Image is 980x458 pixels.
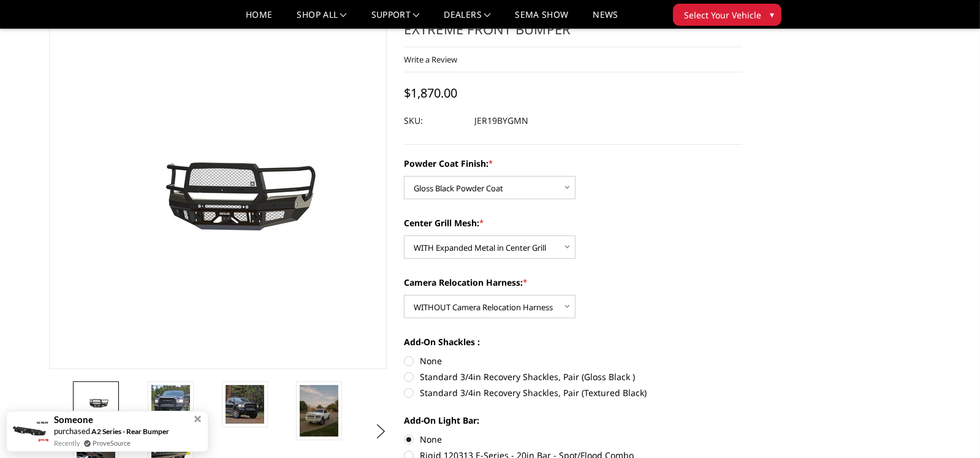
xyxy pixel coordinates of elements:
[404,386,742,399] label: Standard 3/4in Recovery Shackles, Pair (Textured Black)
[404,54,457,65] a: Write a Review
[151,385,190,424] img: 2019-2025 Ram 2500-3500 - FT Series - Extreme Front Bumper
[77,393,115,411] img: 2019-2025 Ram 2500-3500 - FT Series - Extreme Front Bumper
[91,427,169,436] a: A2 Series - Rear Bumper
[93,439,131,447] a: ProveSource
[515,10,568,28] a: SEMA Show
[300,385,338,437] img: 2019-2025 Ram 2500-3500 - FT Series - Extreme Front Bumper
[54,426,90,436] span: purchased
[919,399,980,458] iframe: Chat Widget
[404,110,465,132] dt: SKU:
[685,9,762,21] span: Select Your Vehicle
[444,10,491,28] a: Dealers
[297,10,347,28] a: shop all
[371,422,390,441] button: Next
[54,438,80,448] span: Recently
[10,420,50,443] img: provesource social proof notification image
[404,335,742,348] label: Add-On Shackles :
[371,10,420,28] a: Support
[770,8,775,21] span: ▾
[404,157,742,170] label: Powder Coat Finish:
[474,110,528,132] dd: JER19BYGMN
[404,276,742,289] label: Camera Relocation Harness:
[226,385,264,424] img: 2019-2025 Ram 2500-3500 - FT Series - Extreme Front Bumper
[404,216,742,229] label: Center Grill Mesh:
[404,354,742,367] label: None
[404,370,742,383] label: Standard 3/4in Recovery Shackles, Pair (Gloss Black )
[593,10,618,28] a: News
[404,433,742,446] label: None
[673,4,781,26] button: Select Your Vehicle
[404,85,457,101] span: $1,870.00
[54,414,93,425] span: Someone
[246,10,272,28] a: Home
[404,414,742,427] label: Add-On Light Bar:
[49,1,387,369] a: 2019-2025 Ram 2500-3500 - FT Series - Extreme Front Bumper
